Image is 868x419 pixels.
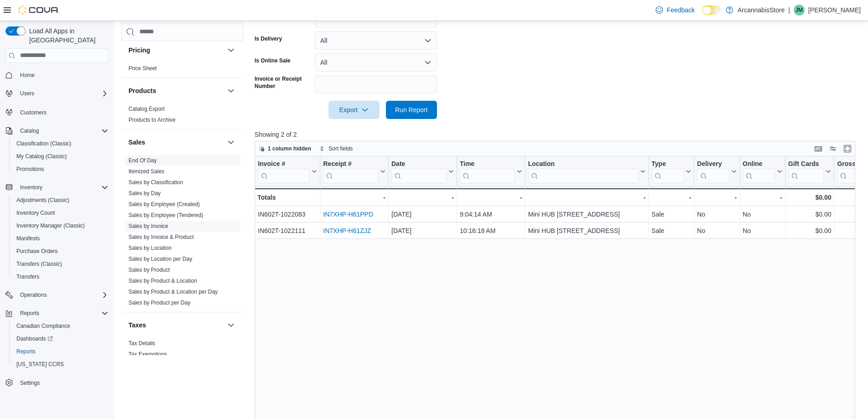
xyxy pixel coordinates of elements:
[128,157,157,164] span: End Of Day
[128,105,164,113] span: Catalog Export
[128,351,167,358] span: Tax Exemptions
[16,348,36,355] span: Reports
[329,101,380,119] button: Export
[667,5,694,15] span: Feedback
[128,179,183,186] a: Sales by Classification
[788,160,824,183] div: Gift Card Sales
[13,259,108,269] span: Transfers (Classic)
[128,289,218,295] a: Sales by Product & Location per Day
[316,143,356,154] button: Sort fields
[697,160,737,183] button: Delivery
[16,197,69,204] span: Adjustments (Classic)
[2,105,112,119] button: Customers
[128,255,192,263] span: Sales by Location per Day
[323,192,385,203] div: -
[128,351,167,357] a: Tax Exemptions
[743,225,782,236] div: No
[697,209,737,220] div: No
[128,168,164,175] a: Itemized Sales
[808,5,861,16] p: [PERSON_NAME]
[743,160,775,183] div: Online
[788,160,824,169] div: Gift Cards
[13,164,108,175] span: Promotions
[329,145,353,152] span: Sort fields
[9,245,112,258] button: Purchase Orders
[391,209,454,220] div: [DATE]
[391,225,454,236] div: [DATE]
[16,235,40,242] span: Manifests
[20,72,35,79] span: Home
[128,179,183,186] span: Sales by Classification
[226,137,236,148] button: Sales
[128,201,200,207] a: Sales by Employee (Created)
[16,182,108,193] span: Inventory
[2,124,112,137] button: Catalog
[2,181,112,194] button: Inventory
[391,160,454,183] button: Date
[268,145,311,152] span: 1 column hidden
[128,245,172,251] a: Sales by Location
[788,5,790,16] p: |
[121,103,244,129] div: Products
[334,101,374,119] span: Export
[395,105,428,114] span: Run Report
[13,359,108,370] span: Washington CCRS
[13,138,75,149] a: Classification (Classic)
[9,320,112,332] button: Canadian Compliance
[697,225,737,236] div: No
[13,333,56,344] a: Dashboards
[255,143,315,154] button: 1 column hidden
[652,160,684,183] div: Type
[9,207,112,219] button: Inventory Count
[13,233,108,244] span: Manifests
[128,212,203,218] a: Sales by Employee (Tendered)
[13,271,43,282] a: Transfers
[258,160,310,169] div: Invoice #
[16,70,38,81] a: Home
[315,31,437,50] button: All
[13,321,108,331] span: Canadian Compliance
[258,160,317,183] button: Invoice #
[13,195,73,206] a: Adjustments (Classic)
[16,290,108,300] span: Operations
[13,195,108,206] span: Adjustments (Classic)
[323,211,373,218] a: IN7XHP-H61PPD
[128,321,146,330] h3: Taxes
[9,150,112,163] button: My Catalog (Classic)
[2,87,112,100] button: Users
[226,85,236,96] button: Products
[738,5,785,16] p: ArcannabisStore
[121,63,244,78] div: Pricing
[128,212,203,219] span: Sales by Employee (Tendered)
[16,69,108,81] span: Home
[528,160,638,169] div: Location
[13,246,62,257] a: Purchase Orders
[13,259,66,269] a: Transfers (Classic)
[827,143,838,154] button: Display options
[258,160,310,183] div: Invoice #
[128,300,190,306] a: Sales by Product per Day
[9,163,112,176] button: Promotions
[796,5,803,16] span: jM
[9,219,112,232] button: Inventory Manager (Classic)
[323,160,378,183] div: Receipt # URL
[9,345,112,358] button: Reports
[13,359,67,370] a: [US_STATE] CCRS
[528,225,646,236] div: Mini HUB [STREET_ADDRESS]
[788,209,832,220] div: $0.00
[391,160,447,169] div: Date
[16,107,50,118] a: Customers
[16,322,70,330] span: Canadian Compliance
[255,57,291,64] label: Is Online Sale
[528,192,646,203] div: -
[20,109,46,116] span: Customers
[128,157,157,164] a: End Of Day
[121,338,244,363] div: Taxes
[128,321,224,330] button: Taxes
[743,192,782,203] div: -
[16,88,108,99] span: Users
[16,377,108,388] span: Settings
[2,376,112,389] button: Settings
[2,289,112,301] button: Operations
[258,209,317,220] div: IN602T-1022083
